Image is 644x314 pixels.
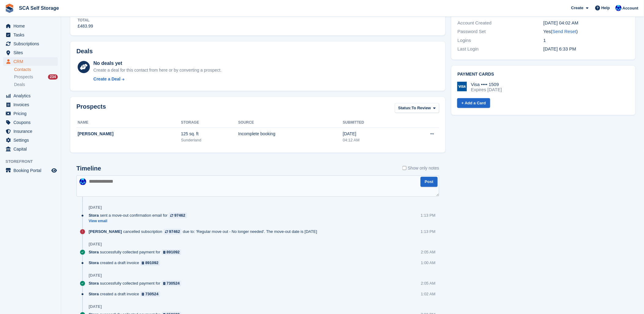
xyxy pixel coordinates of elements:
[89,260,99,266] span: Stora
[76,118,181,128] th: Name
[17,3,61,13] a: SCA Self Storage
[14,82,25,88] span: Deals
[551,29,578,34] span: ( )
[3,145,58,153] a: menu
[623,5,638,11] span: Account
[457,82,467,92] img: Visa Logo
[403,165,439,171] label: Show only notes
[395,103,439,113] button: Status: To Review
[162,249,182,255] a: 891092
[181,137,238,143] div: Sunderland
[169,229,180,235] div: 97462
[421,260,436,266] div: 1:00 AM
[14,81,58,88] a: Deals
[458,37,543,44] div: Logins
[13,145,50,153] span: Capital
[89,281,99,286] span: Stora
[89,291,99,297] span: Stora
[553,29,576,34] a: Send Reset
[94,60,222,67] div: No deals yet
[13,109,50,118] span: Pricing
[458,46,543,53] div: Last Login
[89,305,102,309] div: [DATE]
[174,213,185,219] div: 97462
[602,5,610,11] span: Help
[78,23,93,29] div: £483.99
[76,48,93,55] h2: Deals
[89,213,190,219] div: sent a move-out confirmation email for
[48,74,58,80] div: 234
[13,127,50,136] span: Insurance
[421,229,436,235] div: 1:13 PM
[89,242,102,247] div: [DATE]
[140,291,160,297] a: 730524
[616,5,622,11] img: Kelly Neesham
[3,31,58,39] a: menu
[471,82,502,87] div: Visa •••• 1509
[412,105,431,111] span: To Review
[421,281,436,286] div: 2:05 AM
[76,165,101,172] h2: Timeline
[13,31,50,39] span: Tasks
[79,178,86,185] img: Kelly Neesham
[181,131,238,137] div: 125 sq. ft
[421,249,436,255] div: 2:05 AM
[89,291,163,297] div: created a draft invoice
[89,213,99,219] span: Stora
[3,57,58,66] a: menu
[471,87,502,92] div: Expires [DATE]
[458,72,629,77] h2: Payment cards
[13,22,50,30] span: Home
[89,205,102,210] div: [DATE]
[238,131,343,137] div: Incomplete booking
[13,57,50,66] span: CRM
[145,291,158,297] div: 730524
[14,74,33,80] span: Prospects
[14,67,58,73] a: Contacts
[458,20,543,27] div: Account Created
[94,76,222,82] a: Create a Deal
[421,291,436,297] div: 1:02 AM
[3,92,58,100] a: menu
[13,166,50,175] span: Booking Portal
[76,103,106,114] h2: Prospects
[145,260,158,266] div: 891092
[3,127,58,136] a: menu
[164,229,182,235] a: 97462
[89,249,184,255] div: successfully collected payment for
[3,118,58,127] a: menu
[167,281,180,286] div: 730524
[13,118,50,127] span: Coupons
[421,177,438,187] button: Post
[167,249,180,255] div: 891092
[13,39,50,48] span: Subscriptions
[78,131,181,137] div: [PERSON_NAME]
[238,118,343,128] th: Source
[543,37,629,44] div: 1
[14,74,58,80] a: Prospects 234
[181,118,238,128] th: Storage
[3,39,58,48] a: menu
[543,46,576,51] time: 2025-07-24 17:33:19 UTC
[3,22,58,30] a: menu
[571,5,583,11] span: Create
[13,136,50,144] span: Settings
[13,100,50,109] span: Invoices
[78,17,93,23] div: Total
[89,281,184,286] div: successfully collected payment for
[6,159,61,165] span: Storefront
[162,281,182,286] a: 730524
[398,105,412,111] span: Status:
[458,28,543,35] div: Password Set
[403,165,407,171] input: Show only notes
[543,20,629,27] div: [DATE] 04:02 AM
[3,136,58,144] a: menu
[13,48,50,57] span: Sites
[343,131,403,137] div: [DATE]
[94,76,121,82] div: Create a Deal
[50,167,58,174] a: Preview store
[89,219,190,224] a: View email
[140,260,160,266] a: 891092
[89,249,99,255] span: Stora
[3,48,58,57] a: menu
